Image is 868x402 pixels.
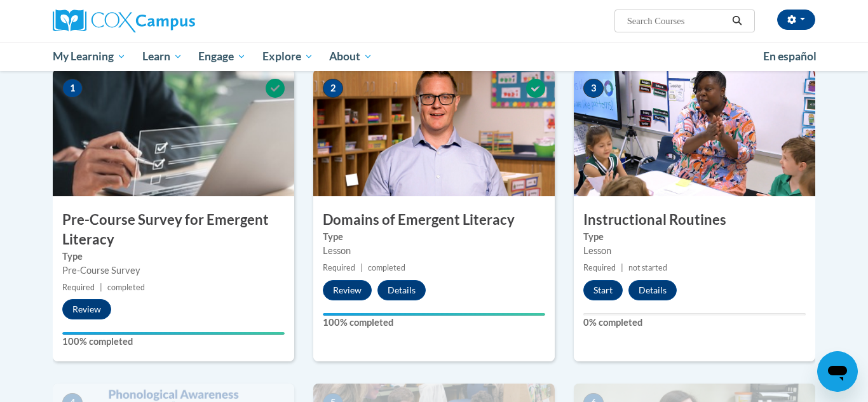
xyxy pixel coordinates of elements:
button: Details [377,280,426,300]
span: | [360,263,363,272]
div: Lesson [583,244,806,258]
label: 100% completed [62,335,285,349]
h3: Domains of Emergent Literacy [313,210,555,230]
button: Review [62,299,111,319]
span: not started [628,263,667,272]
label: Type [62,250,285,264]
span: Learn [142,49,182,64]
span: Required [323,263,355,272]
span: completed [107,283,145,292]
span: 1 [62,79,83,98]
h3: Pre-Course Survey for Emergent Literacy [53,210,294,250]
button: Details [628,280,677,300]
div: Your progress [62,332,285,335]
span: Required [583,263,616,272]
a: My Learning [44,42,134,71]
input: Search Courses [626,13,728,29]
button: Account Settings [777,10,815,30]
span: About [329,49,372,64]
img: Course Image [574,69,815,196]
button: Search [728,13,747,29]
span: 3 [583,79,604,98]
span: My Learning [53,49,126,64]
img: Course Image [313,69,555,196]
label: Type [323,230,545,244]
div: Lesson [323,244,545,258]
button: Review [323,280,372,300]
span: 2 [323,79,343,98]
img: Cox Campus [53,10,195,32]
span: Required [62,283,95,292]
a: En español [755,43,825,70]
a: About [322,42,381,71]
a: Explore [254,42,322,71]
a: Cox Campus [53,10,294,32]
span: | [100,283,102,292]
a: Learn [134,42,191,71]
iframe: Button to launch messaging window [817,351,858,392]
span: | [621,263,623,272]
div: Main menu [34,42,834,71]
span: Explore [262,49,313,64]
label: 0% completed [583,316,806,330]
label: 100% completed [323,316,545,330]
img: Course Image [53,69,294,196]
h3: Instructional Routines [574,210,815,230]
span: Engage [198,49,246,64]
div: Pre-Course Survey [62,264,285,278]
button: Start [583,280,623,300]
a: Engage [190,42,254,71]
span: En español [763,50,817,63]
div: Your progress [323,313,545,316]
label: Type [583,230,806,244]
span: completed [368,263,405,272]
